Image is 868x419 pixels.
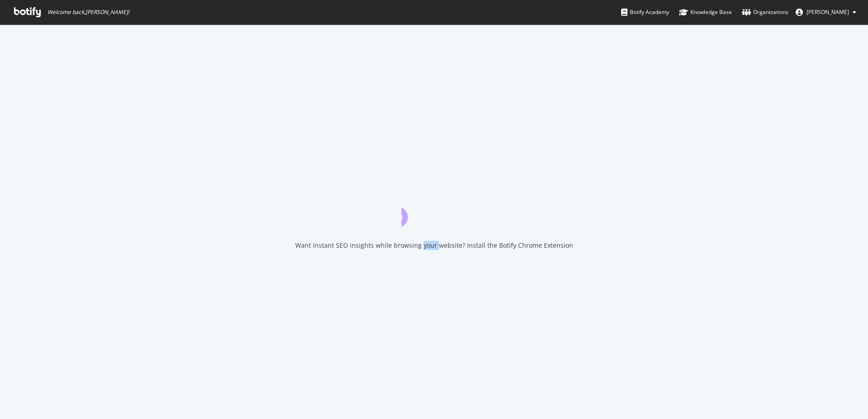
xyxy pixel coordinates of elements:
button: [PERSON_NAME] [788,5,863,19]
div: Organizations [742,8,788,17]
div: animation [401,194,467,226]
span: Welcome back, [PERSON_NAME] ! [47,9,129,16]
div: Botify Academy [621,8,669,17]
div: Want instant SEO insights while browsing your website? Install the Botify Chrome Extension [295,241,573,250]
span: Ravindra Shirsale [807,8,849,16]
div: Knowledge Base [679,8,732,17]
